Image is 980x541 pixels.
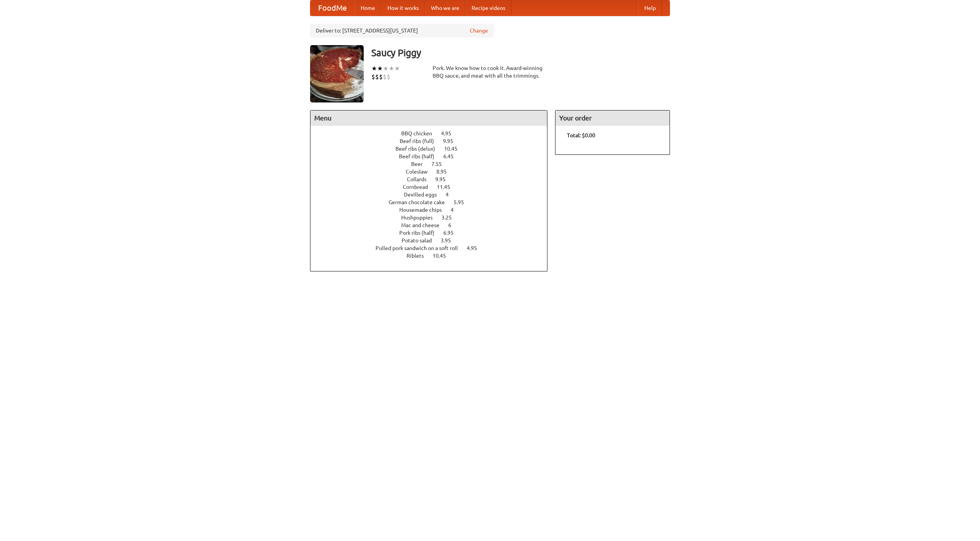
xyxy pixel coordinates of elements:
li: $ [387,73,390,81]
span: Collards [407,176,434,182]
span: 10.45 [433,253,454,259]
span: Beef ribs (full) [400,138,442,144]
a: German chocolate cake 5.95 [389,199,478,205]
span: 11.45 [437,184,458,190]
li: ★ [389,64,394,73]
li: ★ [377,64,383,73]
span: 4 [446,192,456,198]
a: How it works [381,0,425,16]
span: Cornbread [403,184,436,190]
li: ★ [394,64,400,73]
li: $ [383,73,387,81]
a: Pork ribs (half) 6.95 [399,230,468,236]
span: 6 [448,222,459,228]
li: ★ [371,64,377,73]
span: 7.55 [431,161,449,167]
h4: Menu [310,110,547,126]
a: Riblets 10.45 [407,253,460,259]
a: Coleslaw 8.95 [406,169,461,175]
a: Collards 9.95 [407,176,460,182]
h3: Saucy Piggy [371,45,670,60]
a: Beer 7.55 [411,161,456,167]
li: $ [375,73,379,81]
div: Pork. We know how to cook it. Award-winning BBQ sauce, and meat with all the trimmings. [433,64,547,80]
span: 6.95 [443,230,461,236]
a: Devilled eggs 4 [404,192,463,198]
a: Beef ribs (delux) 10.45 [395,146,472,152]
a: Mac and cheese 6 [401,222,465,228]
a: Change [470,27,488,34]
a: BBQ chicken 4.95 [401,130,465,136]
a: Beef ribs (half) 6.45 [399,153,468,159]
span: Riblets [407,253,431,259]
div: Deliver to: [STREET_ADDRESS][US_STATE] [310,24,494,37]
a: Pulled pork sandwich on a soft roll 4.95 [376,245,491,251]
span: Potato salad [402,237,439,244]
a: Potato salad 3.95 [402,237,465,244]
span: 3.25 [441,214,459,221]
span: 6.45 [443,153,461,159]
span: 3.95 [441,237,459,244]
span: Pulled pork sandwich on a soft roll [376,245,465,251]
span: 10.45 [444,146,465,152]
a: Who we are [425,0,465,16]
span: 5.95 [454,199,472,205]
a: Recipe videos [465,0,511,16]
span: 9.95 [443,138,461,144]
li: $ [371,73,375,81]
span: 4.95 [467,245,485,251]
span: Mac and cheese [401,222,447,228]
li: ★ [383,64,389,73]
span: German chocolate cake [389,199,452,205]
span: Housemade chips [399,207,449,213]
span: 4.95 [441,130,459,136]
span: 4 [451,207,461,213]
img: angular.jpg [310,45,364,102]
a: FoodMe [310,0,354,16]
span: Devilled eggs [404,192,444,198]
span: Beef ribs (delux) [395,146,443,152]
a: Help [638,0,662,16]
a: Cornbread 11.45 [403,184,464,190]
span: Pork ribs (half) [399,230,442,236]
b: Total: $0.00 [567,132,595,138]
a: Hushpuppies 3.25 [401,214,466,221]
span: BBQ chicken [401,130,440,136]
a: Home [354,0,381,16]
span: Beer [411,161,430,167]
span: Beef ribs (half) [399,153,442,159]
span: Hushpuppies [401,214,440,221]
h4: Your order [555,110,670,126]
a: Housemade chips 4 [399,207,468,213]
span: Coleslaw [406,169,435,175]
span: 9.95 [435,176,453,182]
li: $ [379,73,383,81]
span: 8.95 [436,169,454,175]
a: Beef ribs (full) 9.95 [400,138,467,144]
